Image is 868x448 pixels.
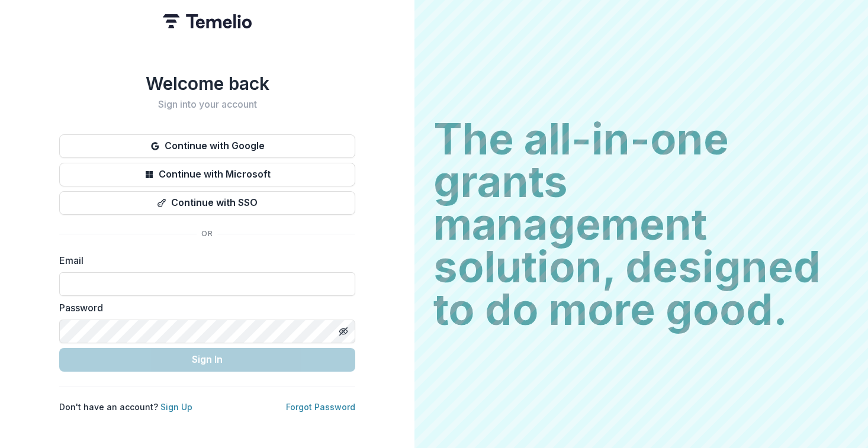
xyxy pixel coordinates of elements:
h1: Welcome back [59,73,355,94]
button: Continue with Google [59,134,355,158]
button: Continue with SSO [59,191,355,215]
label: Password [59,301,348,315]
label: Email [59,253,348,267]
button: Sign In [59,348,355,372]
h2: Sign into your account [59,99,355,110]
button: Toggle password visibility [334,322,353,341]
button: Continue with Microsoft [59,163,355,186]
a: Forgot Password [286,402,355,412]
p: Don't have an account? [59,401,192,413]
img: Temelio [163,14,252,28]
a: Sign Up [160,402,192,412]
